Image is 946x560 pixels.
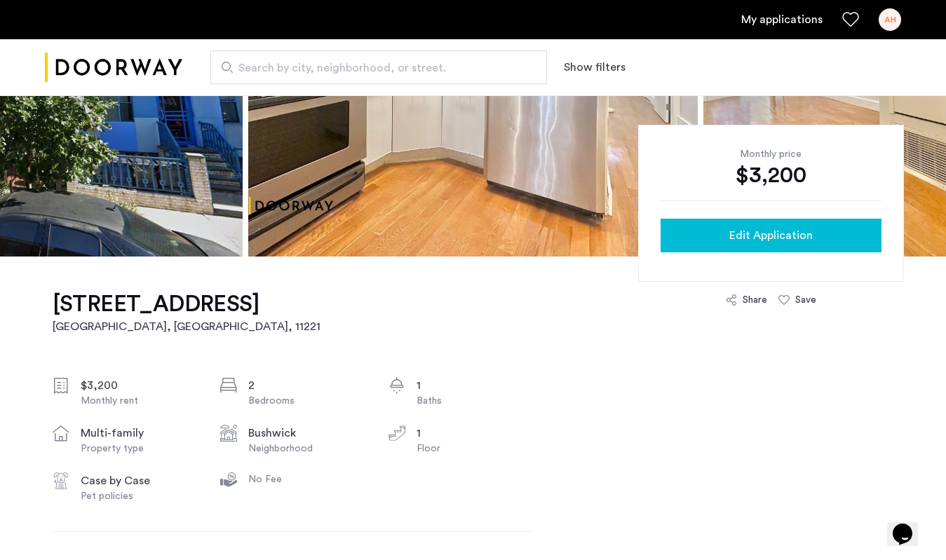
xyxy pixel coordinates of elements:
button: button [661,219,881,252]
div: 1 [417,425,534,442]
div: 2 [248,377,366,394]
a: [STREET_ADDRESS][GEOGRAPHIC_DATA], [GEOGRAPHIC_DATA], 11221 [53,290,320,335]
div: Property type [81,442,198,456]
div: Baths [417,394,534,408]
div: $3,200 [81,377,198,394]
span: Edit Application [729,227,813,244]
div: Floor [417,442,534,456]
input: Apartment Search [210,50,547,84]
h2: [GEOGRAPHIC_DATA], [GEOGRAPHIC_DATA] , 11221 [53,318,320,335]
a: My application [741,11,823,28]
span: Search by city, neighborhood, or street. [238,60,508,76]
div: Monthly rent [81,394,198,408]
div: Pet policies [81,489,198,503]
div: $3,200 [661,161,881,189]
a: Cazamio logo [45,41,182,94]
div: Monthly price [661,147,881,161]
div: Bedrooms [248,394,366,408]
div: Save [795,293,816,307]
button: Show or hide filters [564,59,626,76]
div: multi-family [81,425,198,442]
div: Bushwick [248,425,366,442]
div: Share [743,293,767,307]
div: AH [879,8,901,31]
img: logo [45,41,182,94]
div: Neighborhood [248,442,366,456]
h1: [STREET_ADDRESS] [53,290,320,318]
div: 1 [417,377,534,394]
iframe: chat widget [887,504,932,546]
div: No Fee [248,472,366,486]
a: Favorites [842,11,859,28]
div: Case by Case [81,472,198,489]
